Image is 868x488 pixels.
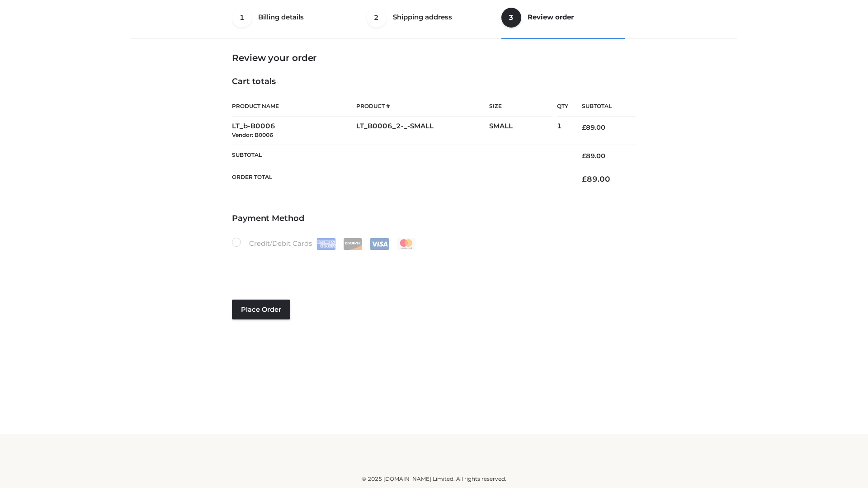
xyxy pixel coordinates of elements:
span: £ [582,174,587,183]
img: Mastercard [396,238,416,250]
label: Credit/Debit Cards [232,238,417,250]
img: Visa [370,238,389,250]
iframe: Secure payment input frame [230,248,634,281]
span: £ [582,152,586,160]
bdi: 89.00 [582,152,605,160]
td: LT_B0006_2-_-SMALL [356,117,489,145]
bdi: 89.00 [582,123,605,131]
span: £ [582,123,586,131]
th: Product Name [232,96,356,117]
bdi: 89.00 [582,174,610,183]
th: Qty [557,96,568,117]
td: SMALL [489,117,557,145]
div: © 2025 [DOMAIN_NAME] Limited. All rights reserved. [134,474,734,483]
img: Discover [343,238,363,250]
td: LT_b-B0006 [232,117,356,145]
th: Order Total [232,167,568,191]
th: Subtotal [568,96,636,117]
th: Subtotal [232,145,568,167]
button: Place order [232,300,290,319]
h3: Review your order [232,52,636,63]
td: 1 [557,117,568,145]
h4: Cart totals [232,77,636,87]
h4: Payment Method [232,214,636,224]
th: Product # [356,96,489,117]
img: Amex [316,238,336,250]
small: Vendor: B0006 [232,131,273,138]
th: Size [489,96,552,117]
